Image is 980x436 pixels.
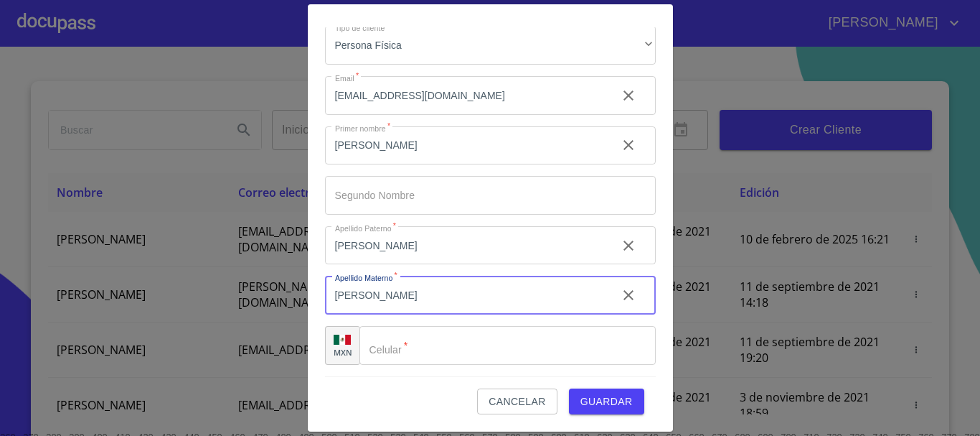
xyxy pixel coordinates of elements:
[611,128,646,162] button: clear input
[569,389,644,415] button: Guardar
[477,389,557,415] button: Cancelar
[489,393,545,411] span: Cancelar
[611,278,646,312] button: clear input
[334,347,352,358] p: MXN
[611,228,646,263] button: clear input
[334,335,351,345] img: R93DlvwvvjP9fbrDwZeCRYBHk45OWMq+AAOlFVsxT89f82nwPLnD58IP7+ANJEaWYhP0Tx8kkA0WlQMPQsAAgwAOmBj20AXj6...
[611,78,646,113] button: clear input
[580,393,633,411] span: Guardar
[325,26,656,65] div: Persona Física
